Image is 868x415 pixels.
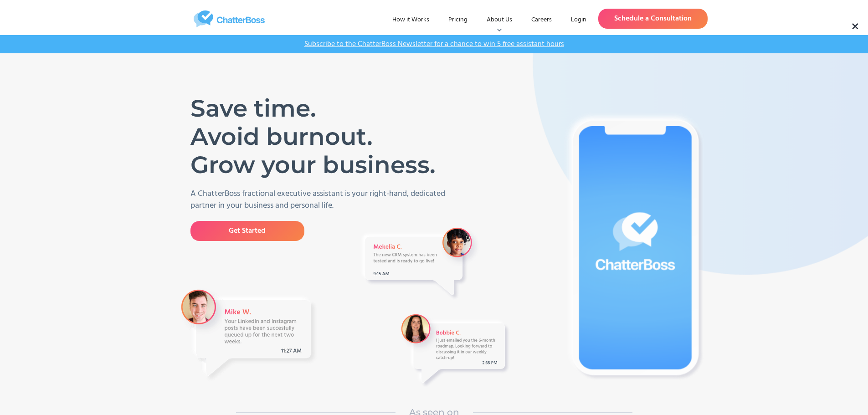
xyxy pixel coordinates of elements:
[161,10,298,27] a: home
[479,12,519,28] div: About Us
[190,188,457,212] p: A ChatterBoss fractional executive assistant is your right-hand, dedicated partner in your busine...
[598,9,708,29] a: Schedule a Consultation
[564,12,594,28] a: Login
[524,12,559,28] a: Careers
[190,221,304,241] a: Get Started
[441,12,475,28] a: Pricing
[190,94,443,179] h1: Save time. Avoid burnout. Grow your business.
[300,40,569,49] a: Subscribe to the ChatterBoss Newsletter for a chance to win 5 free assistant hours
[487,15,512,25] div: About Us
[385,12,437,28] a: How it Works
[179,287,318,383] img: A message from VA Mike
[358,224,483,302] img: A Message from VA Mekelia
[398,311,512,389] img: A Message from a VA Bobbie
